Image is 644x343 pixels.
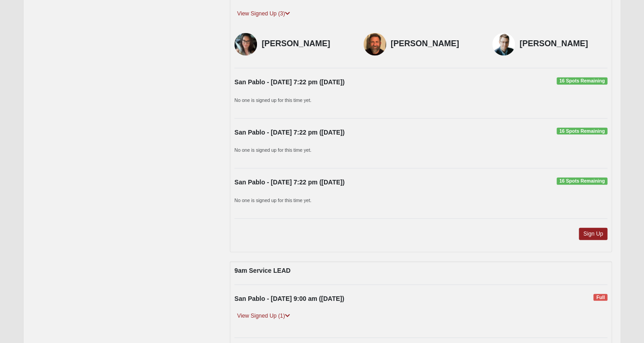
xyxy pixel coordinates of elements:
small: No one is signed up for this time yet. [234,147,311,153]
span: Full [593,294,607,301]
span: 16 Spots Remaining [557,178,608,185]
h4: [PERSON_NAME] [261,39,349,49]
strong: San Pablo - [DATE] 7:22 pm ([DATE]) [234,129,344,136]
span: 16 Spots Remaining [557,77,608,85]
h4: [PERSON_NAME] [391,39,479,49]
a: View Signed Up (3) [234,9,292,19]
strong: San Pablo - [DATE] 9:00 am ([DATE]) [234,295,344,302]
h4: [PERSON_NAME] [519,39,607,49]
img: Tiffani Lancaster [234,33,257,56]
strong: 9am Service LEAD [234,267,291,274]
small: No one is signed up for this time yet. [234,97,311,103]
small: No one is signed up for this time yet. [234,198,311,203]
strong: San Pablo - [DATE] 7:22 pm ([DATE]) [234,179,344,186]
strong: San Pablo - [DATE] 7:22 pm ([DATE]) [234,78,344,86]
img: Daryl Benson [363,33,386,56]
a: Sign Up [579,228,608,240]
span: 16 Spots Remaining [557,128,608,135]
img: Rob Armstrong [492,33,515,56]
a: View Signed Up (1) [234,311,292,321]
